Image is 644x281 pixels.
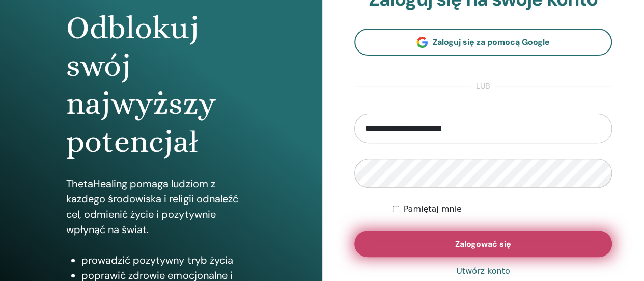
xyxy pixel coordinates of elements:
font: Odblokuj swój najwyższy potencjał [66,10,215,160]
button: Zalogować się [354,231,612,257]
font: Lub [476,81,490,91]
font: prowadzić pozytywny tryb życia [81,253,233,267]
font: Zalogować się [455,239,511,249]
font: Zaloguj się za pomocą Google [433,37,550,47]
div: Utrzymuj moje uwierzytelnienie na czas nieokreślony lub do momentu ręcznego wylogowania [393,203,612,215]
a: Zaloguj się za pomocą Google [354,29,612,56]
a: Utwórz konto [456,265,510,277]
font: ThetaHealing pomaga ludziom z każdego środowiska i religii odnaleźć cel, odmienić życie i pozytyw... [66,177,238,236]
font: Utwórz konto [456,266,510,276]
font: Pamiętaj mnie [403,204,461,214]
